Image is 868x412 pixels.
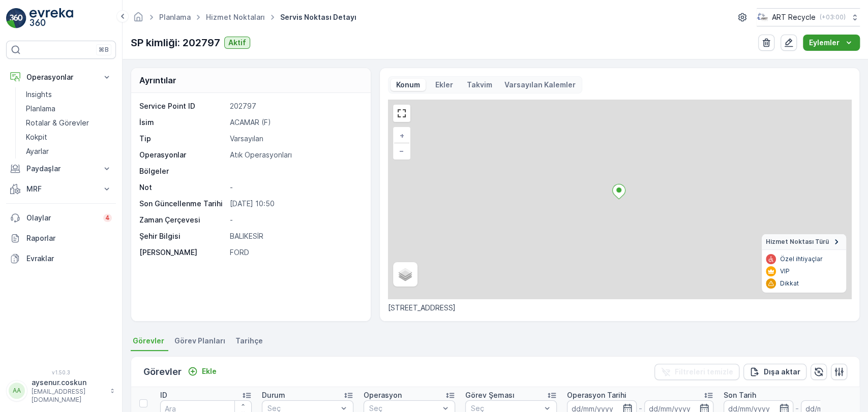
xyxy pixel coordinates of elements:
[394,143,409,159] a: Uzaklaştır
[26,164,96,174] p: Paydaşlar
[434,80,455,90] p: Ekler
[364,390,402,400] p: Operasyon
[766,238,829,246] span: Hizmet Noktası Türü
[762,234,846,250] summary: Hizmet Noktası Türü
[9,383,25,399] div: AA
[184,365,221,377] button: Ekle
[26,104,55,114] p: Planlama
[230,231,360,241] p: BALIKESİR
[6,248,116,269] a: Evraklar
[780,279,799,288] p: Dikkat
[32,377,105,388] p: aysenur.coskun
[388,303,851,313] p: [STREET_ADDRESS]
[764,367,800,377] p: Dışa aktar
[724,390,756,400] p: Son Tarih
[133,15,144,24] a: Ana Sayfa
[467,80,492,90] p: Takvim
[230,182,360,193] p: -
[139,166,226,176] p: Bölgeler
[230,215,360,225] p: -
[230,134,360,144] p: Varsayılan
[230,150,360,160] p: Atık Operasyonları
[131,35,220,50] p: SP kimliği: 202797
[26,132,47,142] p: Kokpit
[224,37,250,49] button: Aktif
[395,80,422,90] p: Konum
[139,182,226,193] p: Not
[26,213,97,223] p: Olaylar
[394,106,409,121] a: View Fullscreen
[504,80,576,90] p: Varsayılan Kalemler
[139,150,226,160] p: Operasyonlar
[230,199,360,209] p: [DATE] 10:50
[772,12,816,22] p: ART Recycle
[174,336,225,346] span: Görev Planları
[757,12,768,23] img: image_23.png
[139,199,226,209] p: Son Güncellenme Tarihi
[6,159,116,179] button: Paydaşlar
[780,267,790,275] p: VIP
[465,390,515,400] p: Görev Şeması
[105,214,110,222] p: 4
[228,38,246,48] p: Aktif
[780,255,823,263] p: Özel ihtiyaçlar
[139,247,226,258] p: [PERSON_NAME]
[26,146,49,156] p: Ayarlar
[22,116,116,130] a: Rotalar & Görevler
[400,131,404,140] span: +
[278,12,358,22] span: Servis Noktası Detayı
[22,102,116,116] a: Planlama
[230,101,360,111] p: 202797
[22,87,116,102] a: Insights
[139,74,176,86] p: Ayrıntılar
[139,215,226,225] p: Zaman Çerçevesi
[139,134,226,144] p: Tip
[6,179,116,199] button: MRF
[26,253,112,264] p: Evraklar
[675,367,733,377] p: Filtreleri temizle
[6,228,116,248] a: Raporlar
[6,208,116,228] a: Olaylar4
[394,263,416,286] a: Layers
[6,369,116,375] span: v 1.50.3
[202,366,217,376] p: Ekle
[206,13,265,21] a: Hizmet Noktaları
[230,247,360,258] p: FORD
[32,388,105,404] p: [EMAIL_ADDRESS][DOMAIN_NAME]
[160,390,167,400] p: ID
[394,128,409,143] a: Yakınlaştır
[654,364,739,380] button: Filtreleri temizle
[567,390,626,400] p: Operasyon Tarihi
[26,233,112,243] p: Raporlar
[143,365,182,379] p: Görevler
[6,377,116,404] button: AAaysenur.coskun[EMAIL_ADDRESS][DOMAIN_NAME]
[803,35,860,51] button: Eylemler
[139,101,226,111] p: Service Point ID
[235,336,263,346] span: Tarihçe
[26,89,52,100] p: Insights
[99,46,109,54] p: ⌘B
[809,38,840,48] p: Eylemler
[230,117,360,128] p: ACAMAR (F)
[820,13,846,21] p: ( +03:00 )
[399,146,404,155] span: −
[26,72,96,82] p: Operasyonlar
[133,336,164,346] span: Görevler
[22,144,116,159] a: Ayarlar
[262,390,285,400] p: Durum
[26,184,96,194] p: MRF
[6,8,26,28] img: logo
[6,67,116,87] button: Operasyonlar
[29,8,73,28] img: logo_light-DOdMpM7g.png
[22,130,116,144] a: Kokpit
[139,117,226,128] p: İsim
[26,118,89,128] p: Rotalar & Görevler
[139,231,226,241] p: Şehir Bilgisi
[159,13,191,21] a: Planlama
[757,8,860,26] button: ART Recycle(+03:00)
[743,364,806,380] button: Dışa aktar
